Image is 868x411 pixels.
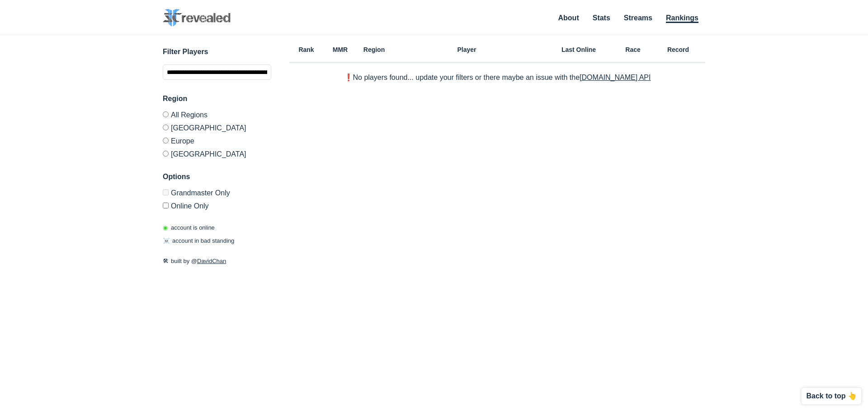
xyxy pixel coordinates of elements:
a: About [558,14,579,22]
span: 🛠 [163,258,169,264]
h6: MMR [323,46,357,53]
a: DavidChan [197,258,226,264]
h6: Player [391,46,542,53]
h6: Race [615,46,651,53]
p: Back to top 👆 [806,393,857,400]
a: Rankings [666,14,698,23]
p: account in bad standing [163,236,234,245]
p: ❗️No players found... update your filters or there maybe an issue with the [344,74,651,81]
input: Europe [163,138,169,143]
label: All Regions [163,111,271,121]
p: built by @ [163,257,271,266]
h6: Region [357,46,391,53]
img: SC2 Revealed [163,9,231,27]
label: Only Show accounts currently in Grandmaster [163,189,271,199]
h6: Record [651,46,705,53]
h3: Region [163,93,271,104]
input: [GEOGRAPHIC_DATA] [163,125,169,130]
label: [GEOGRAPHIC_DATA] [163,121,271,134]
h6: Last Online [542,46,615,53]
label: Only show accounts currently laddering [163,199,271,210]
h3: Options [163,171,271,182]
h3: Filter Players [163,46,271,57]
input: Grandmaster Only [163,189,169,195]
input: [GEOGRAPHIC_DATA] [163,151,169,157]
h6: Rank [289,46,323,53]
input: Online Only [163,203,169,208]
a: Streams [624,14,652,22]
a: Stats [593,14,610,22]
label: Europe [163,134,271,147]
label: [GEOGRAPHIC_DATA] [163,147,271,158]
p: account is online [163,223,215,232]
a: [DOMAIN_NAME] API [580,74,651,81]
input: All Regions [163,111,169,117]
span: ◉ [163,224,168,231]
span: ☠️ [163,237,170,244]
